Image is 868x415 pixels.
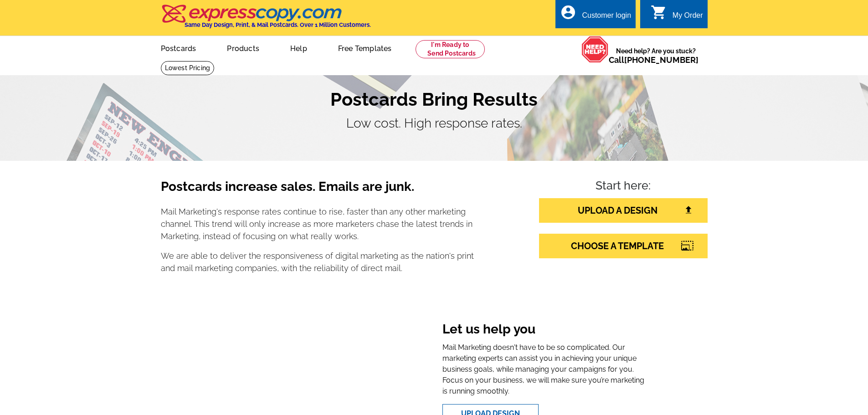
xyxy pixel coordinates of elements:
div: My Order [673,11,703,24]
p: Mail Marketing's response rates continue to rise, faster than any other marketing channel. This t... [161,205,474,242]
a: Free Templates [324,37,406,58]
i: shopping_cart [651,4,667,20]
span: Call [609,55,699,65]
a: CHOOSE A TEMPLATE [539,234,708,258]
div: Customer login [582,11,631,24]
span: Need help? Are you stuck? [609,46,703,65]
p: Mail Marketing doesn't have to be so complicated. Our marketing experts can assist you in achievi... [442,342,646,397]
a: [PHONE_NUMBER] [624,55,699,65]
a: UPLOAD A DESIGN [539,198,708,223]
a: Products [212,37,274,58]
a: shopping_cart My Order [651,10,703,21]
h4: Start here: [539,179,708,195]
img: help [581,36,609,63]
h4: Same Day Design, Print, & Mail Postcards. Over 1 Million Customers. [185,21,371,28]
i: account_circle [560,4,576,20]
h3: Let us help you [442,322,646,339]
a: account_circle Customer login [560,10,631,21]
h3: Postcards increase sales. Emails are junk. [161,179,474,202]
a: Postcards [146,37,211,58]
p: Low cost. High response rates. [161,114,708,133]
h1: Postcards Bring Results [161,88,708,110]
a: Help [276,37,322,58]
a: Same Day Design, Print, & Mail Postcards. Over 1 Million Customers. [161,11,371,28]
p: We are able to deliver the responsiveness of digital marketing as the nation's print and mail mar... [161,250,474,274]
